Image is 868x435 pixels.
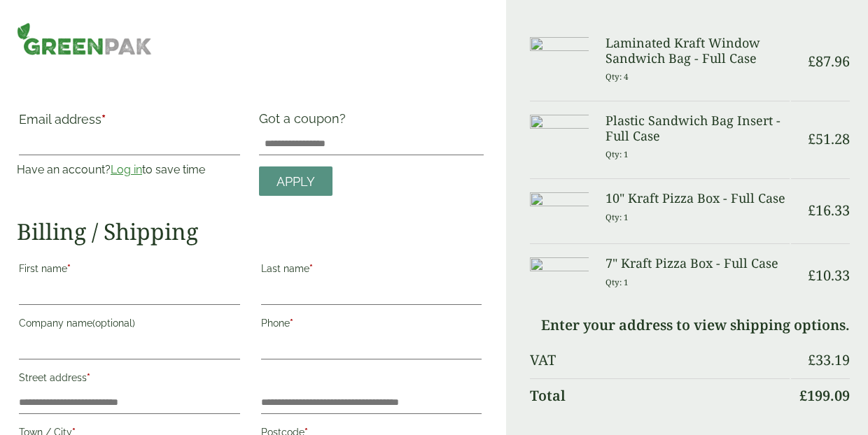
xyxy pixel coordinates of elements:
[19,259,240,283] label: First name
[808,266,815,285] span: £
[808,129,850,148] bdi: 51.28
[19,313,240,337] label: Company name
[605,149,629,159] small: Qty: 1
[17,218,484,245] h2: Billing / Shipping
[808,201,850,220] bdi: 16.33
[17,22,152,55] img: GreenPak Supplies
[261,313,482,337] label: Phone
[808,129,815,148] span: £
[67,263,71,274] abbr: required
[808,266,850,285] bdi: 10.33
[808,201,815,220] span: £
[799,386,807,405] span: £
[276,174,315,190] span: Apply
[259,111,351,133] label: Got a coupon?
[261,259,482,283] label: Last name
[605,277,629,287] small: Qty: 1
[259,166,332,197] a: Apply
[530,378,790,413] th: Total
[290,318,293,329] abbr: required
[92,318,135,329] span: (optional)
[605,36,790,66] h3: Laminated Kraft Window Sandwich Bag - Full Case
[605,212,629,222] small: Qty: 1
[808,350,815,369] span: £
[17,162,242,178] p: Have an account? to save time
[605,256,790,271] h3: 7" Kraft Pizza Box - Full Case
[605,191,790,206] h3: 10" Kraft Pizza Box - Full Case
[111,163,142,176] a: Log in
[19,113,240,133] label: Email address
[605,113,790,143] h3: Plastic Sandwich Bag Insert - Full Case
[530,308,850,342] td: Enter your address to view shipping options.
[605,71,629,82] small: Qty: 4
[808,350,850,369] bdi: 33.19
[808,52,850,71] bdi: 87.96
[19,368,240,392] label: Street address
[530,343,790,377] th: VAT
[808,52,815,71] span: £
[309,263,313,274] abbr: required
[799,386,850,405] bdi: 199.09
[87,372,90,383] abbr: required
[101,112,106,127] abbr: required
